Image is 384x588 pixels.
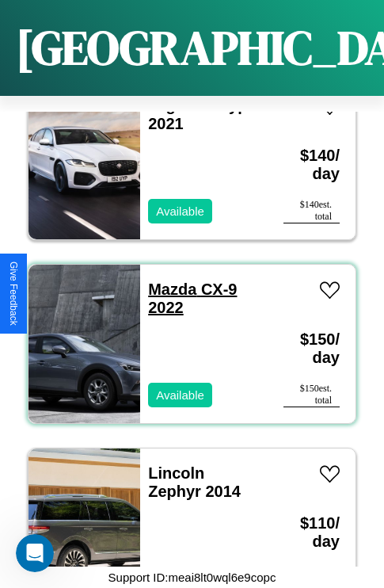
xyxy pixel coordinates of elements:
p: Support ID: meai8lt0wql6e9copc [108,567,276,588]
a: Jaguar X-Type 2021 [148,97,256,132]
div: $ 150 est. total [283,383,340,407]
a: Lincoln Zephyr 2014 [148,464,241,500]
h3: $ 150 / day [283,315,340,383]
p: Available [156,200,204,222]
div: $ 140 est. total [283,199,340,223]
iframe: Intercom live chat [16,534,54,572]
h3: $ 140 / day [283,131,340,199]
p: Available [156,384,204,406]
div: Give Feedback [8,262,19,326]
a: Mazda CX-9 2022 [148,281,237,316]
h3: $ 110 / day [283,498,340,567]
